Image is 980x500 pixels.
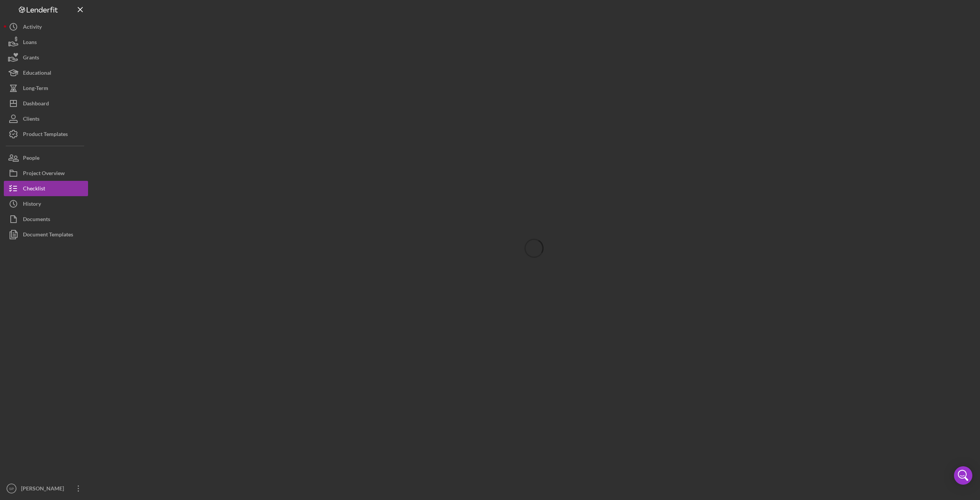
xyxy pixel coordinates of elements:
[4,50,88,65] button: Grants
[23,211,50,229] div: Documents
[954,466,972,485] div: Open Intercom Messenger
[23,80,48,98] div: Long-Term
[23,181,45,198] div: Checklist
[23,166,65,183] div: Project Overview
[23,126,68,144] div: Product Templates
[23,96,49,113] div: Dashboard
[4,227,88,242] button: Document Templates
[4,126,88,142] button: Product Templates
[4,65,88,80] button: Educational
[4,80,88,96] button: Long-Term
[9,487,14,491] text: SP
[4,166,88,181] button: Project Overview
[4,96,88,111] button: Dashboard
[4,150,88,166] button: People
[19,481,69,498] div: [PERSON_NAME]
[4,19,88,34] button: Activity
[4,34,88,50] button: Loans
[23,65,51,82] div: Educational
[23,196,41,213] div: History
[4,111,88,126] button: Clients
[4,481,88,496] button: SP[PERSON_NAME]
[23,34,37,52] div: Loans
[4,211,88,227] button: Documents
[23,150,39,167] div: People
[23,111,39,128] div: Clients
[4,196,88,211] button: History
[4,181,88,196] button: Checklist
[23,19,42,36] div: Activity
[23,50,39,67] div: Grants
[23,227,73,244] div: Document Templates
